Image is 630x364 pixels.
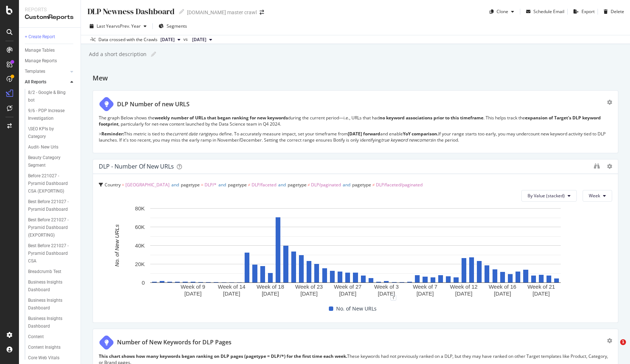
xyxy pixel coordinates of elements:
span: and [278,182,286,188]
span: 2025 Aug. 4th [160,36,175,43]
a: Content [28,333,75,341]
span: = [201,182,203,188]
div: Clone [497,8,508,15]
text: 40K [135,242,145,248]
span: vs Prev. Year [116,23,141,29]
em: current date range [172,131,211,137]
strong: expansion of Target's DLP keyword footprint [99,115,601,127]
strong: no keyword associations prior to this timeframe [380,115,483,121]
button: Clone [487,6,517,17]
iframe: Intercom live chat [605,339,623,357]
button: By Value (stacked) [521,190,577,202]
div: DLP Number of new URLSThe graph Below shows theweekly number of URLs that began ranking for new k... [93,90,618,153]
text: 0 [142,279,145,285]
div: Business Insights Dashboard [28,278,70,294]
button: Export [571,6,595,17]
button: Week [583,190,612,202]
span: = [122,182,124,188]
text: No. of New URLs [114,224,120,266]
div: gear [607,100,612,105]
text: [DATE] [533,290,550,297]
div: Content Insights [28,344,61,351]
em: true keyword newcomers [381,137,432,143]
i: Edit report name [151,52,156,57]
text: Week of 7 [413,284,437,290]
text: [DATE] [378,290,395,297]
div: Before 221027 - Pyramid Dashboard CSA (EXPORTING) [28,172,73,195]
div: Manage Tables [25,47,55,54]
span: No. of New URLs [336,304,377,313]
span: By Value (stacked) [528,193,565,199]
a: \SEO KPIs by Category [28,125,75,141]
span: DLP/faceted/paginated [376,182,423,188]
text: [DATE] [455,290,472,297]
a: Beauty Category Segment [28,154,75,169]
span: Last Year [97,23,116,29]
text: Week of 21 [528,284,555,290]
text: Week of 14 [218,284,246,290]
div: Best Before 221027 - Pyramid Dashboard (EXPORTING) [28,216,73,239]
text: 20K [135,261,145,267]
text: [DATE] [416,290,433,297]
div: Business Insights Dashboard [28,315,70,330]
button: Segments [156,20,190,32]
a: All Reports [25,78,68,86]
i: Edit report name [179,9,184,14]
a: Best Before 221027 - Pyramid Dashboard CSA [28,242,75,265]
div: 9/6 - PDP Increase Investigation [28,107,71,122]
div: DLP Newness Dashboard [87,6,175,17]
span: and [171,182,179,188]
div: Best Before 221027 - Pyramid Dashboard [28,198,71,213]
text: [DATE] [262,290,279,297]
a: Business Insights Dashboard [28,297,75,312]
text: Week of 16 [489,284,516,290]
span: Country [105,182,121,188]
text: Week of 27 [334,284,362,290]
div: Beauty Category Segment [28,154,70,169]
p: The graph Below shows the during the current period—i.e., URLs that had . This helps track the , ... [99,115,612,127]
a: Breadcrumb Test [28,268,75,276]
span: vs [183,36,189,43]
strong: Reminder: [101,131,124,137]
div: Content [28,333,44,341]
span: pagetype [228,182,247,188]
span: [GEOGRAPHIC_DATA] [125,182,170,188]
button: Delete [601,6,624,17]
text: Week of 9 [181,284,205,290]
span: ≠ [308,182,310,188]
div: \SEO KPIs by Category [28,125,69,141]
div: CustomReports [25,13,75,21]
p: > This metric is tied to the you define. To accurately measure impact, set your timeframe from an... [99,131,612,143]
text: Week of 3 [374,284,398,290]
div: Best Before 221027 - Pyramid Dashboard CSA [28,242,72,265]
span: DLP/* [205,182,217,188]
div: DLP - Number of New URLs [99,163,174,170]
div: Number of New Keywords for DLP Pages [117,338,232,347]
a: Business Insights Dashboard [28,315,75,330]
span: 1 [620,339,626,345]
span: Segments [167,23,187,29]
strong: YoY comparison. [403,131,438,137]
a: Business Insights Dashboard [28,278,75,294]
button: Last YearvsPrev. Year [87,20,149,32]
button: [DATE] [189,35,215,44]
div: Breadcrumb Test [28,268,61,276]
div: Reports [25,6,75,13]
div: arrow-right-arrow-left [260,10,264,15]
a: Manage Tables [25,47,75,54]
a: Core Web Vitals [28,354,75,362]
div: binoculars [594,163,600,169]
div: Export [582,8,595,15]
a: Before 221027 - Pyramid Dashboard CSA (EXPORTING) [28,172,75,195]
div: Manage Reports [25,57,57,65]
div: [DOMAIN_NAME] master crawl [187,9,257,16]
span: pagetype [288,182,307,188]
span: 2024 Jul. 31st [192,36,206,43]
div: DLP - Number of New URLsCountry = [GEOGRAPHIC_DATA]andpagetype = DLP/*andpagetype ≠ DLP/facetedan... [93,159,618,323]
svg: A chart. [99,205,612,298]
div: Business Insights Dashboard [28,297,70,312]
span: DLP/faceted [252,182,276,188]
div: gear [607,338,612,343]
button: [DATE] [157,35,183,44]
